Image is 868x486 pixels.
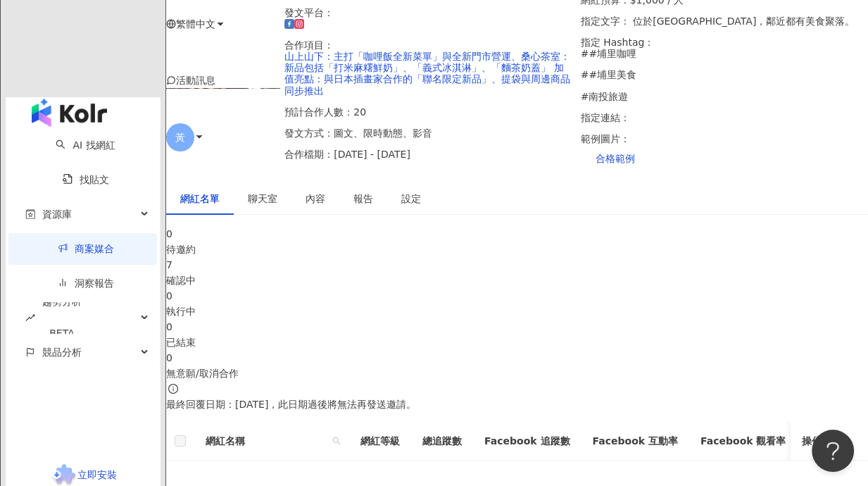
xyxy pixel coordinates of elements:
[166,304,868,319] div: 執行中
[411,422,473,461] th: 總追蹤數
[63,174,109,185] a: 找貼文
[329,430,344,451] span: search
[176,75,215,86] span: 活動訊息
[25,313,35,323] span: rise
[332,437,341,445] span: search
[401,191,421,206] div: 設定
[581,112,868,123] p: 指定連結：
[284,39,572,96] p: 合作項目：
[206,433,327,449] span: 網紅名稱
[166,335,868,350] div: 已結束
[166,366,868,381] div: 無意願/取消合作
[166,350,868,366] div: 0
[166,242,868,257] div: 待邀約
[812,430,854,472] iframe: Help Scout Beacon - Open
[581,15,868,27] p: 指定文字： 位於[GEOGRAPHIC_DATA]，鄰近都有美食聚落。
[166,288,868,304] div: 0
[58,278,114,289] a: 洞察報告
[162,88,280,89] img: 山上山下：主打「咖哩飯全新菜單」與全新門市營運、桑心茶室：新品包括「打米麻糬鮮奶」、「義式冰淇淋」、「麵茶奶蓋」 加值亮點：與日本插畫家合作的「聯名限定新品」、提袋與周邊商品同步推出
[284,51,570,96] a: 山上山下：主打「咖哩飯全新菜單」與全新門市營運、桑心茶室：新品包括「打米麻糬鮮奶」、「義式冰淇淋」、「麵茶奶蓋」 加值亮點：與日本插畫家合作的「聯名限定新品」、提袋與周邊商品同步推出
[248,194,277,204] span: 聊天室
[166,382,180,396] span: info-circle
[284,7,572,30] p: 發文平台：
[166,397,868,412] p: 最終回覆日期：[DATE]，此日期過後將無法再發送邀請。
[166,226,868,242] div: 0
[42,199,72,230] span: 資源庫
[306,191,325,206] div: 內容
[284,127,572,139] p: 發文方式：圖文、限時動態、影音
[175,130,185,145] span: 黃
[791,422,868,461] th: 操作
[581,69,868,80] p: ##埔里美食
[56,139,115,151] a: searchAI 找網紅
[581,422,688,461] th: Facebook 互動率
[353,191,373,206] div: 報告
[473,422,581,461] th: Facebook 追蹤數
[32,99,107,127] img: logo
[166,273,868,288] div: 確認中
[42,318,82,349] div: BETA
[581,37,868,101] p: 指定 Hashtag：
[42,286,82,349] span: 趨勢分析
[58,243,114,254] a: 商案媒合
[284,106,572,118] p: 預計合作人數：20
[581,48,868,59] p: ##埔里咖哩
[180,191,220,206] div: 網紅名單
[42,337,82,368] span: 競品分析
[689,422,797,461] th: Facebook 觀看率
[284,149,572,160] p: 合作檔期：[DATE] - [DATE]
[166,257,868,273] div: 7
[581,91,868,102] p: #南投旅遊
[581,133,868,173] p: 範例圖片：
[166,319,868,335] div: 0
[596,153,635,164] span: 合格範例
[349,422,411,461] th: 網紅等級
[581,144,650,173] button: 合格範例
